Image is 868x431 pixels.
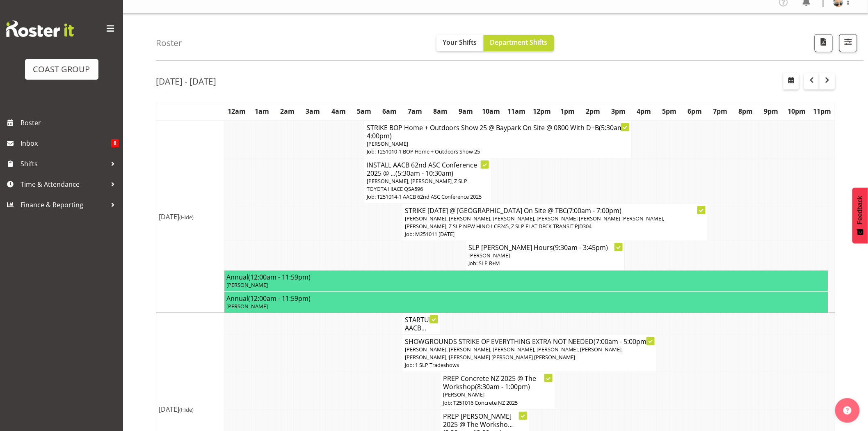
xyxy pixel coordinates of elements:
[21,199,107,211] span: Finance & Reporting
[367,193,489,201] p: Job: T251014-1 AACB 62nd ASC Conference 2025
[428,102,453,121] th: 8am
[21,158,107,170] span: Shifts
[839,34,857,52] button: Filter Shifts
[405,337,654,346] h4: SHOWGROUNDS STRIKE OF EVERYTHING EXTRA NOT NEEDED
[631,102,657,121] th: 4pm
[708,102,733,121] th: 7pm
[367,140,408,147] span: [PERSON_NAME]
[405,206,705,215] h4: STRIKE [DATE] @ [GEOGRAPHIC_DATA] On Site @ TBC
[227,273,826,281] h4: Annual
[402,102,427,121] th: 7am
[479,102,504,121] th: 10am
[326,102,351,121] th: 4am
[594,337,649,346] span: (7:00am - 5:00pm)
[504,102,530,121] th: 11am
[405,316,438,332] h4: STARTUP AACB...
[21,137,111,149] span: Inbox
[405,361,654,369] p: Job: 1 SLP Tradeshows
[580,102,606,121] th: 2pm
[21,117,119,129] span: Roster
[377,102,402,121] th: 6am
[443,374,552,391] h4: PREP Concrete NZ 2025 @ The Workshop
[443,391,484,398] span: [PERSON_NAME]
[405,346,623,361] span: [PERSON_NAME], [PERSON_NAME], [PERSON_NAME], [PERSON_NAME], [PERSON_NAME], [PERSON_NAME], [PERSON...
[21,178,107,190] span: Time & Attendance
[606,102,631,121] th: 3pm
[156,121,224,313] td: [DATE]
[436,35,484,51] button: Your Shifts
[555,102,580,121] th: 1pm
[453,102,479,121] th: 9am
[227,303,268,310] span: [PERSON_NAME]
[468,252,510,259] span: [PERSON_NAME]
[809,102,835,121] th: 11pm
[857,196,864,225] span: Feedback
[682,102,708,121] th: 6pm
[567,206,622,215] span: (7:00am - 7:00pm)
[852,188,868,243] button: Feedback - Show survey
[367,177,468,193] span: [PERSON_NAME], [PERSON_NAME], Z SLP TOYOTA HIACE QSA596
[156,76,216,87] h2: [DATE] - [DATE]
[111,139,119,147] span: 8
[249,294,311,303] span: (12:00am - 11:59pm)
[405,230,705,238] p: Job: M251011 [DATE]
[657,102,682,121] th: 5pm
[300,102,326,121] th: 3am
[367,123,628,140] span: (5:30am - 4:00pm)
[758,102,784,121] th: 9pm
[553,243,608,252] span: (9:30am - 3:45pm)
[468,243,622,252] h4: SLP [PERSON_NAME] Hours
[530,102,555,121] th: 12pm
[843,406,852,415] img: help-xxl-2.png
[367,148,629,156] p: Job: T251010-1 BOP Home + Outdoors Show 25
[249,273,311,282] span: (12:00am - 11:59pm)
[443,38,477,47] span: Your Shifts
[484,35,554,51] button: Department Shifts
[227,281,268,289] span: [PERSON_NAME]
[443,399,552,407] p: Job: T251016 Concrete NZ 2025
[733,102,758,121] th: 8pm
[475,382,530,391] span: (8:30am - 1:00pm)
[367,124,629,140] h4: STRIKE BOP Home + Outdoors Show 25 @ Baypark On Site @ 0800 With D+B
[783,73,799,89] button: Select a specific date within the roster.
[33,63,90,76] div: COAST GROUP
[351,102,377,121] th: 5am
[490,38,548,47] span: Department Shifts
[395,169,454,178] span: (5:30am - 10:30am)
[784,102,809,121] th: 10pm
[179,213,194,221] span: (Hide)
[156,38,182,48] h4: Roster
[275,102,300,121] th: 2am
[6,21,74,37] img: Rosterit website logo
[468,259,622,267] p: Job: SLP R+M
[405,215,665,230] span: [PERSON_NAME], [PERSON_NAME], [PERSON_NAME], [PERSON_NAME] [PERSON_NAME] [PERSON_NAME], [PERSON_N...
[815,34,833,52] button: Download a PDF of the roster according to the set date range.
[179,406,194,413] span: (Hide)
[224,102,249,121] th: 12am
[227,294,826,303] h4: Annual
[249,102,275,121] th: 1am
[367,161,489,177] h4: INSTALL AACB 62nd ASC Conference 2025 @ ...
